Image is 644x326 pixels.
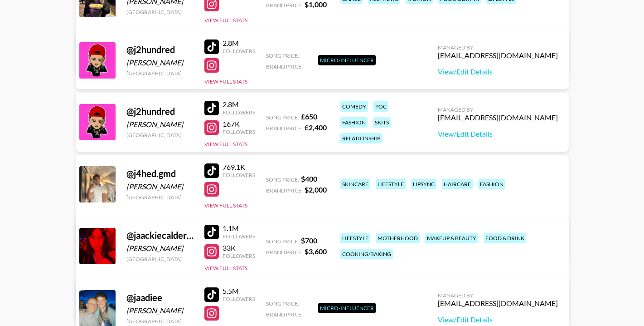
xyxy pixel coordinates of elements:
div: @ jaackiecalderon [126,230,194,241]
span: Song Price: [266,300,299,307]
div: [PERSON_NAME] [126,182,194,191]
div: skits [373,117,391,128]
div: [EMAIL_ADDRESS][DOMAIN_NAME] [438,113,558,122]
div: Micro-Influencer [318,55,376,65]
a: View/Edit Details [438,67,558,76]
div: @ j2hundred [126,106,194,117]
div: [GEOGRAPHIC_DATA] [126,256,194,262]
div: comedy [340,101,368,112]
div: Followers [223,296,255,302]
div: Managed By [438,106,558,113]
strong: $ 700 [301,236,317,245]
strong: $ 3,600 [305,247,327,256]
div: 33K [223,243,255,252]
div: motherhood [376,233,420,243]
strong: $ 2,000 [305,185,327,194]
div: cooking/baking [340,249,393,259]
div: makeup & beauty [425,233,478,243]
button: View Full Stats [204,202,247,209]
button: View Full Stats [204,17,247,24]
div: [GEOGRAPHIC_DATA] [126,70,194,77]
div: food & drink [484,233,526,243]
div: [PERSON_NAME] [126,244,194,253]
div: [PERSON_NAME] [126,58,194,67]
div: relationship [340,133,382,143]
span: Brand Price: [266,63,303,70]
div: Followers [223,109,255,116]
div: [GEOGRAPHIC_DATA] [126,132,194,138]
div: @ j2hundred [126,44,194,55]
div: Followers [223,128,255,135]
div: fashion [340,117,368,128]
span: Song Price: [266,52,299,59]
span: Brand Price: [266,187,303,194]
span: Brand Price: [266,249,303,256]
strong: $ 400 [301,174,317,183]
div: [GEOGRAPHIC_DATA] [126,9,194,15]
button: View Full Stats [204,141,247,148]
a: View/Edit Details [438,129,558,138]
div: @ j4hed.gmd [126,168,194,179]
div: lipsync [411,179,436,189]
div: [EMAIL_ADDRESS][DOMAIN_NAME] [438,51,558,60]
div: 167K [223,119,255,128]
div: Followers [223,252,255,259]
span: Brand Price: [266,125,303,132]
div: [GEOGRAPHIC_DATA] [126,194,194,201]
div: 2.8M [223,39,255,48]
a: View/Edit Details [438,315,558,324]
button: View Full Stats [204,265,247,272]
div: Micro-Influencer [318,303,376,313]
div: Managed By [438,292,558,299]
div: 5.5M [223,286,255,296]
div: haircare [442,179,473,189]
span: Song Price: [266,176,299,183]
div: lifestyle [340,233,370,243]
div: 1.1M [223,224,255,233]
div: [EMAIL_ADDRESS][DOMAIN_NAME] [438,299,558,308]
div: Managed By [438,44,558,51]
div: [GEOGRAPHIC_DATA] [126,318,194,325]
span: Song Price: [266,238,299,245]
div: skincare [340,179,370,189]
div: Followers [223,233,255,240]
div: 2.8M [223,100,255,109]
div: @ jaadiee [126,292,194,303]
div: Followers [223,172,255,178]
div: fashion [478,179,505,189]
span: Song Price: [266,114,299,121]
button: View Full Stats [204,78,247,85]
div: Followers [223,48,255,54]
strong: £ 650 [301,112,317,121]
div: lifestyle [376,179,406,189]
div: 769.1K [223,163,255,172]
div: [PERSON_NAME] [126,306,194,315]
span: Brand Price: [266,2,303,9]
div: poc [373,101,388,112]
span: Brand Price: [266,311,303,318]
strong: £ 2,400 [305,123,327,132]
div: [PERSON_NAME] [126,120,194,129]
